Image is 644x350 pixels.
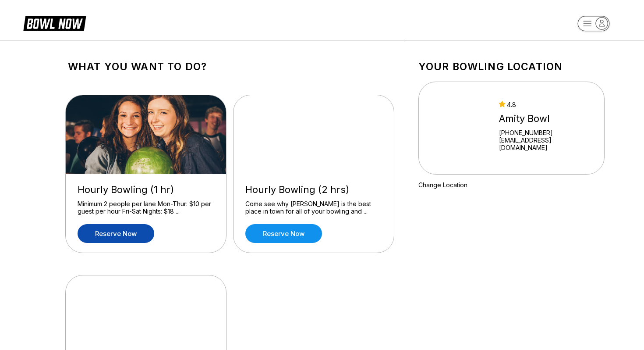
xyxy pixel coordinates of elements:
[245,184,382,196] div: Hourly Bowling (2 hrs)
[499,101,593,108] div: 4.8
[499,113,593,125] div: Amity Bowl
[234,95,395,174] img: Hourly Bowling (2 hrs)
[430,95,491,161] img: Amity Bowl
[78,200,214,215] div: Minimum 2 people per lane Mon-Thur: $10 per guest per hour Fri-Sat Nights: $18 ...
[78,224,154,243] a: Reserve now
[418,61,605,73] h1: Your bowling location
[68,61,392,73] h1: What you want to do?
[245,200,382,215] div: Come see why [PERSON_NAME] is the best place in town for all of your bowling and ...
[418,181,467,189] a: Change Location
[66,95,227,174] img: Hourly Bowling (1 hr)
[499,129,593,136] div: [PHONE_NUMBER]
[245,224,322,243] a: Reserve now
[499,136,593,151] a: [EMAIL_ADDRESS][DOMAIN_NAME]
[78,184,214,196] div: Hourly Bowling (1 hr)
